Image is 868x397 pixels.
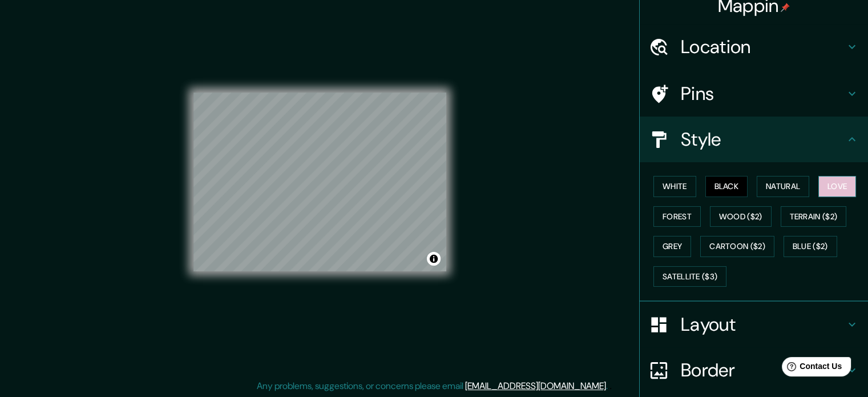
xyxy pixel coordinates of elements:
[681,35,845,58] h4: Location
[681,128,845,151] h4: Style
[640,347,868,393] div: Border
[681,313,845,336] h4: Layout
[818,176,856,197] button: Love
[710,206,772,227] button: Wood ($2)
[640,117,868,162] div: Style
[609,379,612,393] div: .
[608,379,609,393] div: .
[193,93,446,271] canvas: Map
[757,176,809,197] button: Natural
[257,379,608,393] p: Any problems, suggestions, or concerns please email .
[653,236,691,257] button: Grey
[653,206,701,227] button: Forest
[653,176,696,197] button: White
[705,176,748,197] button: Black
[781,206,847,227] button: Terrain ($2)
[681,359,845,382] h4: Border
[700,236,774,257] button: Cartoon ($2)
[640,302,868,347] div: Layout
[465,380,606,392] a: [EMAIL_ADDRESS][DOMAIN_NAME]
[653,266,726,287] button: Satellite ($3)
[681,82,845,105] h4: Pins
[640,24,868,70] div: Location
[640,71,868,117] div: Pins
[766,352,855,384] iframe: Help widget launcher
[784,236,837,257] button: Blue ($2)
[781,3,790,12] img: pin-icon.png
[427,252,441,266] button: Toggle attribution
